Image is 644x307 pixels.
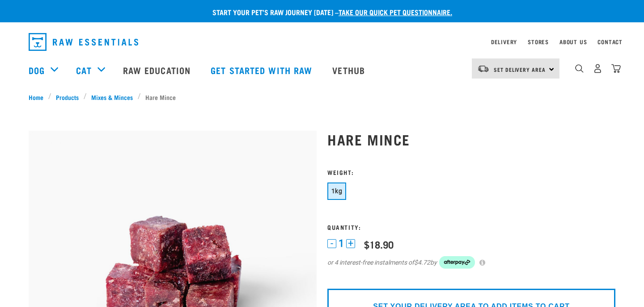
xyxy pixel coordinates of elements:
[331,187,342,195] span: 1kg
[202,52,323,88] a: Get started with Raw
[76,63,91,77] a: Cat
[114,52,202,88] a: Raw Education
[439,256,475,269] img: Afterpay
[559,40,587,43] a: About Us
[414,258,430,267] span: $4.72
[327,169,615,175] h3: Weight:
[597,40,623,43] a: Contact
[327,183,346,200] button: 1kg
[21,29,623,54] nav: dropdown navigation
[528,40,549,43] a: Stores
[593,64,602,73] img: user.png
[29,92,48,102] a: Home
[327,239,336,248] button: -
[29,63,45,77] a: Dog
[51,92,84,102] a: Products
[29,33,138,51] img: Raw Essentials Logo
[29,92,615,102] nav: breadcrumbs
[339,10,452,14] a: take our quick pet questionnaire.
[327,256,615,269] div: or 4 interest-free instalments of by
[491,40,517,43] a: Delivery
[87,92,138,102] a: Mixes & Minces
[611,64,621,73] img: home-icon@2x.png
[494,68,546,71] span: Set Delivery Area
[575,64,584,73] img: home-icon-1@2x.png
[327,131,615,147] h1: Hare Mince
[327,224,615,230] h3: Quantity:
[339,239,344,248] span: 1
[346,239,355,248] button: +
[323,52,376,88] a: Vethub
[364,239,394,250] div: $18.90
[477,65,489,73] img: van-moving.png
